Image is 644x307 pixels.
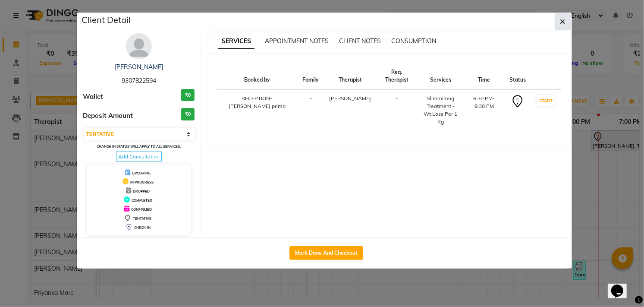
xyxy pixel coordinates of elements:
[97,144,181,149] small: Change in status will apply to all services.
[83,111,133,121] span: Deposit Amount
[130,180,154,184] span: IN PROGRESS
[329,95,371,101] span: [PERSON_NAME]
[82,13,131,26] h5: Client Detail
[297,63,324,89] th: Family
[133,216,151,221] span: TENTATIVE
[132,171,151,175] span: UPCOMING
[217,63,297,89] th: Booked by
[122,77,156,85] span: 9307822594
[376,63,418,89] th: Req. Therapist
[423,95,459,126] div: Slimmimng Treatment - Wt Loss Per 1 Kg
[608,272,635,298] iframe: chat widget
[376,89,418,131] td: -
[324,63,376,89] th: Therapist
[339,37,381,45] span: CLIENT NOTES
[289,246,363,260] button: Mark Done And Checkout
[181,108,195,120] h3: ₹0
[504,63,531,89] th: Status
[537,95,555,106] button: START
[132,198,152,203] span: COMPLETED
[133,189,150,193] span: DROPPED
[83,92,104,102] span: Wallet
[131,207,152,212] span: CONFIRMED
[391,37,436,45] span: CONSUMPTION
[418,63,464,89] th: Services
[116,152,162,161] span: Add Consultation
[297,89,324,131] td: -
[218,34,254,49] span: SERVICES
[181,89,195,101] h3: ₹0
[217,89,297,131] td: RECEPTION-[PERSON_NAME] prima
[265,37,329,45] span: APPOINTMENT NOTES
[464,89,505,131] td: 6:30 PM-8:30 PM
[126,33,152,59] img: avatar
[115,63,163,71] a: [PERSON_NAME]
[464,63,505,89] th: Time
[134,225,151,230] span: CHECK-IN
